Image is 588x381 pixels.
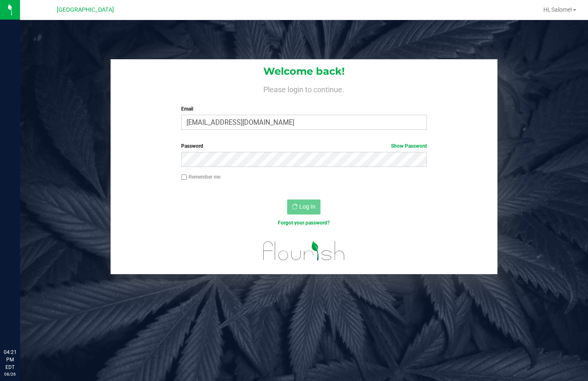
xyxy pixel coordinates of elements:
span: Log In [299,203,315,210]
span: Hi, Salome! [543,6,572,13]
button: Log In [287,199,320,214]
p: 08/26 [4,371,16,377]
h1: Welcome back! [111,66,497,77]
p: 04:21 PM EDT [4,348,16,371]
label: Email [181,105,426,113]
span: Password [181,143,203,149]
a: Forgot your password? [278,220,330,226]
img: flourish_logo.svg [256,235,353,267]
a: Show Password [391,143,427,149]
label: Remember me [181,173,220,181]
span: [GEOGRAPHIC_DATA] [57,6,114,13]
h4: Please login to continue. [111,83,497,93]
input: Remember me [181,174,187,180]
